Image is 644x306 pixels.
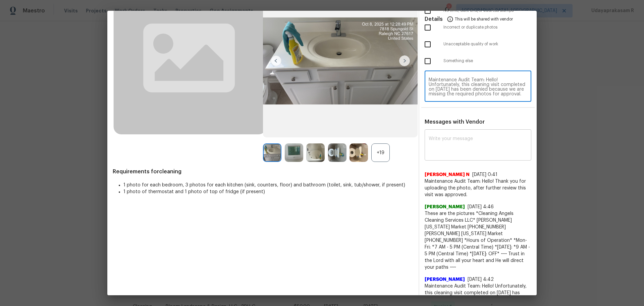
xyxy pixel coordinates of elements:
[123,182,413,188] li: 1 photo for each bedroom, 3 photos for each kitchen (sink, counters, floor) and bathroom (toilet,...
[419,53,537,70] div: Something else
[443,41,531,47] span: Unacceptable quality of work
[425,11,443,27] span: Details
[271,55,281,66] img: left-chevron-button-url
[429,78,527,96] textarea: Maintenance Audit Team: Hello! Unfortunately, this cleaning visit completed on [DATE] has been de...
[425,210,531,271] span: These are the pictures *Cleaning Angels Cleaning Services LLC* [PERSON_NAME] [US_STATE] Market [P...
[425,119,485,125] span: Messages with Vendor
[113,168,413,175] span: Requirements for cleaning
[425,276,465,283] span: [PERSON_NAME]
[425,171,470,178] span: [PERSON_NAME] N
[443,58,531,64] span: Something else
[371,143,390,162] div: +19
[425,204,465,210] span: [PERSON_NAME]
[443,25,531,30] span: Incorrect or duplicate photos
[455,11,513,27] span: This will be shared with vendor
[468,205,494,209] span: [DATE] 4:46
[123,188,413,195] li: 1 photo of thermostat and 1 photo of top of fridge (if present)
[472,172,497,177] span: [DATE] 0:41
[468,277,494,282] span: [DATE] 4:42
[425,178,531,198] span: Maintenance Audit Team: Hello! Thank you for uploading the photo, after further review this visit...
[419,19,537,36] div: Incorrect or duplicate photos
[419,36,537,53] div: Unacceptable quality of work
[399,55,410,66] img: right-chevron-button-url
